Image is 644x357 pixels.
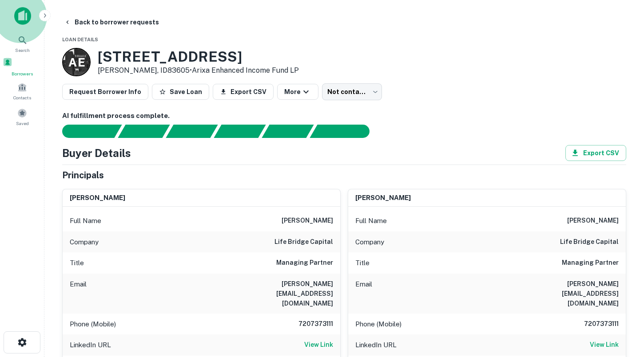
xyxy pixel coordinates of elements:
[3,70,42,77] span: Borrowers
[512,279,619,308] h6: [PERSON_NAME][EMAIL_ADDRESS][DOMAIN_NAME]
[304,340,333,350] a: View Link
[62,169,104,182] h5: Principals
[262,125,314,138] div: Principals found, still searching for contact information. This may take time...
[3,57,42,77] a: Borrowers
[166,125,218,138] div: Documents found, AI parsing details...
[70,258,84,268] p: Title
[98,65,299,76] p: [PERSON_NAME], ID83605 •
[355,319,402,330] p: Phone (Mobile)
[70,340,111,350] p: LinkedIn URL
[277,84,318,100] button: More
[62,37,98,42] span: Loan Details
[70,319,116,330] p: Phone (Mobile)
[68,54,84,71] p: A E
[355,237,384,247] p: Company
[213,84,274,100] button: Export CSV
[60,14,163,30] button: Back to borrower requests
[14,7,31,25] img: capitalize-icon.png
[276,258,333,268] h6: Managing Partner
[152,84,209,100] button: Save Loan
[274,237,333,247] h6: life bridge capital
[70,237,99,247] p: Company
[3,31,42,55] a: Search
[282,216,333,226] h6: [PERSON_NAME]
[118,125,170,138] div: Your request is received and processing...
[562,258,619,268] h6: Managing Partner
[3,79,42,103] a: Contacts
[304,340,333,349] h6: View Link
[600,286,644,329] iframe: Chat Widget
[280,319,333,330] h6: 7207373111
[355,216,387,226] p: Full Name
[590,340,619,350] a: View Link
[3,105,42,129] a: Saved
[70,193,125,203] h6: [PERSON_NAME]
[227,279,333,308] h6: [PERSON_NAME][EMAIL_ADDRESS][DOMAIN_NAME]
[322,83,382,100] div: Not contacted
[15,47,30,54] span: Search
[98,48,299,65] h3: [STREET_ADDRESS]
[214,125,266,138] div: Principals found, AI now looking for contact information...
[567,216,619,226] h6: [PERSON_NAME]
[355,193,411,203] h6: [PERSON_NAME]
[590,340,619,349] h6: View Link
[13,94,31,101] span: Contacts
[52,125,118,138] div: Sending borrower request to AI...
[355,279,372,308] p: Email
[310,125,380,138] div: AI fulfillment process complete.
[62,145,131,161] h4: Buyer Details
[355,340,397,350] p: LinkedIn URL
[355,258,370,268] p: Title
[192,66,299,75] a: Arixa Enhanced Income Fund LP
[62,84,148,100] button: Request Borrower Info
[565,145,626,161] button: Export CSV
[560,237,619,247] h6: life bridge capital
[565,319,619,330] h6: 7207373111
[70,216,101,226] p: Full Name
[16,120,29,127] span: Saved
[70,279,87,308] p: Email
[62,111,626,121] h6: AI fulfillment process complete.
